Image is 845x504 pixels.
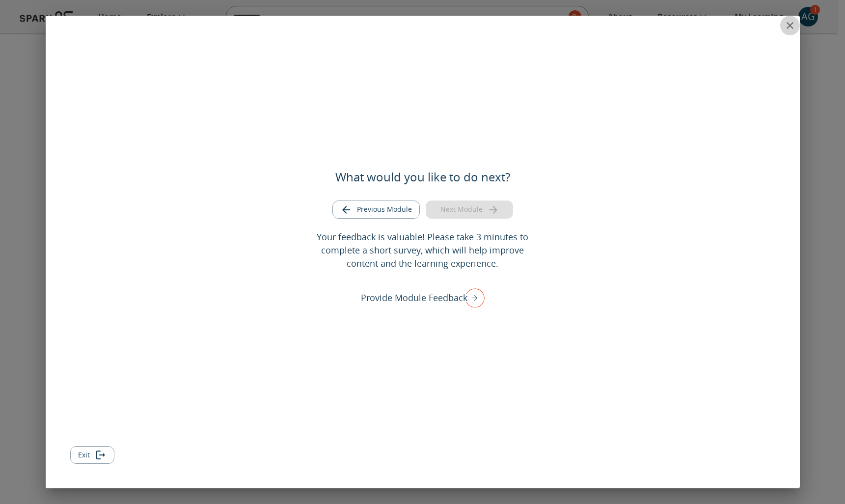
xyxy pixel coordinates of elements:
[309,230,536,270] p: Your feedback is valuable! Please take 3 minutes to complete a short survey, which will help impr...
[361,285,485,310] div: Provide Module Feedback
[70,446,114,464] button: Exit module
[460,285,485,310] img: right arrow
[780,16,800,35] button: close
[361,291,467,304] p: Provide Module Feedback
[332,201,420,219] button: Go to previous module
[335,169,510,185] h5: What would you like to do next?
